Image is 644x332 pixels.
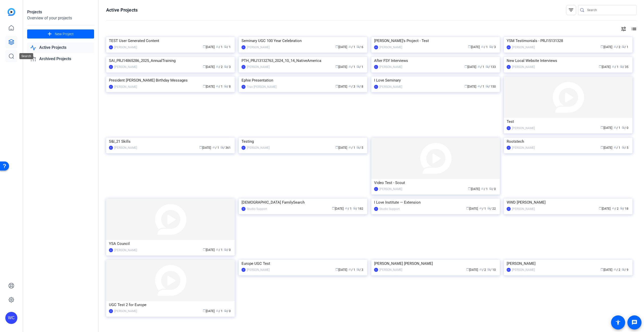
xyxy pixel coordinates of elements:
mat-icon: add [47,31,53,37]
div: DL [374,187,378,191]
div: YSM Testimonials - PRJ15131328 [507,37,630,45]
span: / 1 [477,65,484,69]
span: / 9 [622,268,628,272]
span: / 1 [348,65,355,69]
span: / 5 [622,146,628,150]
div: [PERSON_NAME] [114,248,137,253]
span: / 2 [614,268,620,272]
span: group [612,65,615,68]
span: radio [486,65,489,68]
span: [DATE] [600,126,612,130]
span: radio [353,207,356,210]
span: [DATE] [466,268,478,272]
div: WC [507,45,511,49]
span: group [614,146,617,149]
span: group [216,65,219,68]
span: [DATE] [335,45,347,49]
div: DL [242,146,246,150]
span: radio [224,309,227,312]
span: [DATE] [600,268,612,272]
span: group [216,85,219,88]
mat-icon: list [630,26,636,32]
span: calendar_today [203,309,206,312]
span: / 1 [224,45,231,49]
span: calendar_today [599,65,602,68]
span: / 1 [481,187,488,191]
span: [DATE] [203,45,215,49]
div: I Love Institute — Extension [374,199,497,206]
div: [PERSON_NAME] [114,145,137,150]
div: Studio Support [247,206,267,211]
span: radio [356,146,359,149]
span: group [348,85,351,88]
div: President [PERSON_NAME] Birthday Messages [109,77,232,84]
a: Active Projects [27,43,94,53]
span: radio [356,85,359,88]
div: [PERSON_NAME] [247,64,270,69]
div: [PERSON_NAME] [247,45,270,50]
div: [PERSON_NAME] [379,45,402,50]
div: SS [242,207,246,211]
div: [PERSON_NAME] [512,64,535,69]
div: [PERSON_NAME] [379,267,402,272]
span: radio [224,85,227,88]
mat-icon: message [631,319,637,325]
div: Overview of your projects [27,15,94,21]
div: DL [374,268,378,272]
span: calendar_today [600,146,603,149]
span: calendar_today [335,45,338,48]
span: / 1 [622,45,628,49]
div: RJ [109,65,113,69]
span: calendar_today [335,268,338,271]
div: [PERSON_NAME] [PERSON_NAME] [374,260,497,267]
div: [PERSON_NAME] [512,126,535,131]
span: / 10 [487,268,496,272]
span: / 2 [612,207,619,210]
span: group [477,65,480,68]
span: / 1 [614,126,620,130]
span: / 2 [479,268,486,272]
span: [DATE] [203,85,215,88]
mat-icon: tune [621,26,627,32]
span: / 1 [479,207,486,210]
span: / 0 [224,309,231,313]
span: / 1 [216,85,223,88]
div: Studio Support [379,206,400,211]
span: / 1 [614,146,620,150]
span: [DATE] [468,187,480,191]
span: [DATE] [335,268,347,272]
div: RJ [242,65,246,69]
span: / 3 [224,65,231,69]
span: calendar_today [464,65,467,68]
span: radio [622,146,625,149]
div: TEST User Generated Content [109,37,232,45]
span: radio [487,268,490,271]
span: group [348,268,351,271]
span: / 2 [216,65,223,69]
div: Trax [PERSON_NAME] [247,84,276,89]
span: [DATE] [464,85,476,88]
span: [DATE] [332,207,344,210]
div: Test [507,118,630,125]
span: group [216,309,219,312]
span: calendar_today [600,126,603,129]
div: Seminary UGC 100 Year Celebration [242,37,365,45]
span: group [348,65,351,68]
span: calendar_today [335,65,338,68]
div: [PERSON_NAME] [507,260,630,267]
span: / 1 [345,207,352,210]
div: RJ [507,126,511,130]
div: DG [374,45,378,49]
div: WWD [PERSON_NAME] [507,199,630,206]
span: / 1 [481,45,488,49]
span: / 6 [356,45,363,49]
div: DL [507,65,511,69]
span: calendar_today [203,248,206,251]
div: DL [242,45,246,49]
div: WC [507,268,511,272]
mat-icon: accessibility [615,319,621,325]
span: group [479,207,482,210]
span: New Project [55,31,74,37]
span: [DATE] [600,45,612,49]
span: radio [224,65,227,68]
